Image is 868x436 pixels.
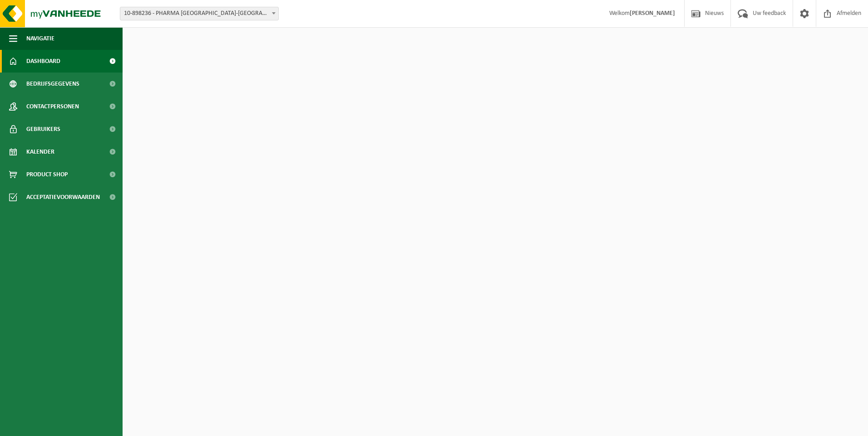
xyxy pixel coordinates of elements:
[26,50,60,73] span: Dashboard
[26,73,79,95] span: Bedrijfsgegevens
[120,7,278,20] span: 10-898236 - PHARMA BELGIUM-BELMEDIS TESSENDERLO - TESSENDERLO
[120,7,279,20] span: 10-898236 - PHARMA BELGIUM-BELMEDIS TESSENDERLO - TESSENDERLO
[26,118,60,140] span: Gebruikers
[630,10,675,17] strong: [PERSON_NAME]
[26,95,79,118] span: Contactpersonen
[26,27,54,50] span: Navigatie
[26,163,68,186] span: Product Shop
[26,140,54,163] span: Kalender
[26,186,100,208] span: Acceptatievoorwaarden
